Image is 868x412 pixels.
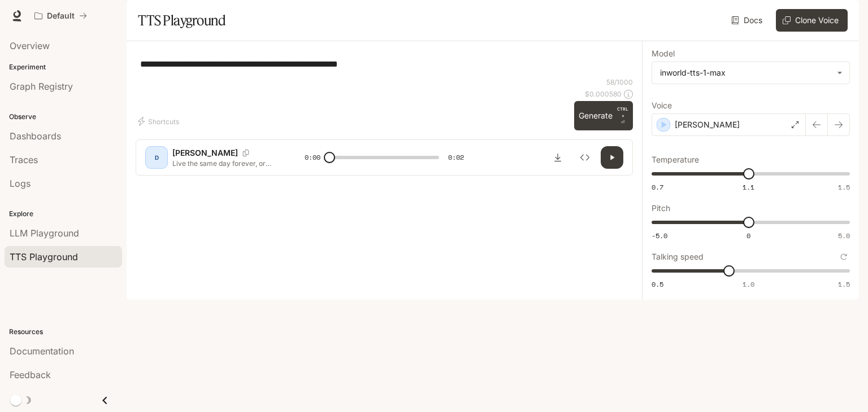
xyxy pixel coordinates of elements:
[448,152,464,163] span: 0:02
[138,9,225,32] h1: TTS Playground
[838,231,850,240] span: 5.0
[238,150,254,156] button: Copy Voice ID
[606,77,633,87] p: 58 / 1000
[652,204,670,212] p: Pitch
[675,119,740,130] p: [PERSON_NAME]
[729,9,767,32] a: Docs
[652,102,672,109] p: Voice
[172,147,238,159] p: [PERSON_NAME]
[574,101,633,130] button: GenerateCTRL +⏎
[652,253,704,261] p: Talking speed
[660,67,831,78] div: inworld-tts-1-max
[652,50,675,58] p: Model
[776,9,848,32] button: Clone Voice
[747,231,750,240] span: 0
[838,182,850,192] span: 1.5
[652,279,663,289] span: 0.5
[743,182,754,192] span: 1.1
[305,152,320,163] span: 0:00
[652,231,667,240] span: -5.0
[652,182,663,192] span: 0.7
[837,251,850,263] button: Reset to default
[617,106,628,126] p: ⏎
[652,62,849,84] div: inworld-tts-1-max
[652,156,699,164] p: Temperature
[172,159,277,168] p: Live the same day forever, or live never knowing [DATE]?
[617,106,628,119] p: CTRL +
[47,11,75,21] p: Default
[29,5,92,27] button: All workspaces
[743,279,754,289] span: 1.0
[585,89,622,99] p: $ 0.000580
[574,146,596,169] button: Inspect
[838,279,850,289] span: 1.5
[147,148,166,166] div: D
[546,146,569,169] button: Download audio
[136,112,184,130] button: Shortcuts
